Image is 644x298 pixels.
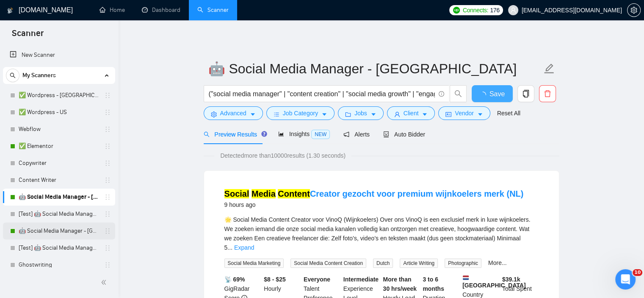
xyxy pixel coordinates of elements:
a: [Test] 🤖 Social Media Manager - [GEOGRAPHIC_DATA] [19,206,99,223]
span: holder [104,228,111,234]
img: upwork-logo.png [453,7,460,14]
li: New Scanner [3,47,115,64]
span: caret-down [321,111,327,117]
span: holder [104,211,111,217]
a: Reset All [497,109,520,118]
span: edit [544,63,555,74]
span: Save [489,89,505,99]
span: holder [104,126,111,133]
span: NEW [311,130,330,139]
span: Jobs [354,109,367,118]
span: holder [104,245,111,251]
input: Scanner name... [208,58,542,79]
span: My Scanners [22,67,56,84]
span: double-left [101,278,109,287]
mark: Media [252,189,276,198]
span: copy [518,90,534,97]
span: 🌟 Social Media Content Creator voor VinoQ (Wijnkoelers) Over ons VinoQ is een exclusief merk in l... [224,216,531,251]
span: idcard [445,111,451,117]
span: Detected more than 10000 results (1.30 seconds) [214,151,351,160]
button: setting [627,3,641,17]
span: holder [104,177,111,184]
b: $8 - $25 [264,276,285,283]
button: delete [539,85,556,102]
span: bars [274,111,279,117]
a: ✅ Wordpress - [GEOGRAPHIC_DATA] [19,87,99,104]
b: $ 39.1k [502,276,520,283]
span: user [394,111,400,117]
b: 📡 69% [224,276,245,283]
a: Copywriter [19,155,99,172]
a: Social Media ContentCreator gezocht voor premium wijnkoelers merk (NL) [224,189,524,198]
span: loading [479,92,489,98]
input: Search Freelance Jobs... [209,89,435,99]
a: Content Writer [19,172,99,189]
button: search [450,85,467,102]
span: search [450,90,466,97]
span: setting [211,111,217,117]
a: Expand [234,244,254,251]
a: Webflow [19,121,99,138]
span: caret-down [250,111,256,117]
span: Photographic [445,259,481,268]
a: [Test] 🤖 Social Media Manager - [GEOGRAPHIC_DATA] [19,240,99,256]
span: Connects: [463,6,488,15]
span: Social Media Marketing [224,259,284,268]
a: Ghostwriting [19,256,99,273]
span: holder [104,160,111,167]
span: holder [104,109,111,116]
a: dashboardDashboard [142,6,180,14]
span: caret-down [422,111,428,117]
button: idcardVendorcaret-down [438,106,490,120]
a: ✅ Wordpress - US [19,104,99,121]
button: settingAdvancedcaret-down [204,106,263,120]
span: area-chart [278,131,284,137]
span: Social Media Content Creation [290,259,366,268]
span: Insights [278,131,330,137]
span: setting [627,7,640,14]
img: 🇳🇱 [463,275,469,281]
span: ... [227,244,232,251]
span: search [6,72,19,78]
span: caret-down [477,111,483,117]
span: Preview Results [204,131,265,138]
img: logo [7,4,13,17]
span: robot [383,131,389,137]
div: 9 hours ago [224,200,524,210]
span: user [510,7,516,13]
span: Article Writing [400,259,438,268]
b: Intermediate [343,276,379,283]
iframe: Intercom live chat [615,269,636,290]
button: folderJobscaret-down [338,106,384,120]
span: folder [345,111,351,117]
a: New Scanner [10,47,108,64]
a: 🤖 Social Media Manager - [GEOGRAPHIC_DATA] [19,223,99,240]
span: delete [539,90,556,97]
a: setting [627,7,641,14]
a: 🤖 Social Media Manager - [GEOGRAPHIC_DATA] [19,189,99,206]
button: Save [472,85,513,102]
span: info-circle [439,91,444,97]
b: More than 30 hrs/week [383,276,417,292]
button: search [6,69,19,82]
span: Job Category [283,109,318,118]
mark: Social [224,189,249,198]
span: holder [104,92,111,99]
mark: Content [278,189,310,198]
span: Alerts [343,131,370,138]
span: 10 [633,269,642,276]
button: barsJob Categorycaret-down [266,106,334,120]
div: 🌟 Social Media Content Creator voor VinoQ (Wijnkoelers) Over ons VinoQ is een exclusief merk in l... [224,215,539,252]
span: holder [104,143,111,150]
span: search [204,131,210,137]
span: notification [343,131,349,137]
button: copy [517,85,534,102]
span: holder [104,262,111,268]
a: homeHome [100,6,125,14]
b: 3 to 6 months [423,276,444,292]
span: Advanced [220,109,246,118]
span: caret-down [370,111,376,117]
span: 176 [490,6,499,15]
b: Everyone [304,276,330,283]
b: [GEOGRAPHIC_DATA] [462,275,526,289]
